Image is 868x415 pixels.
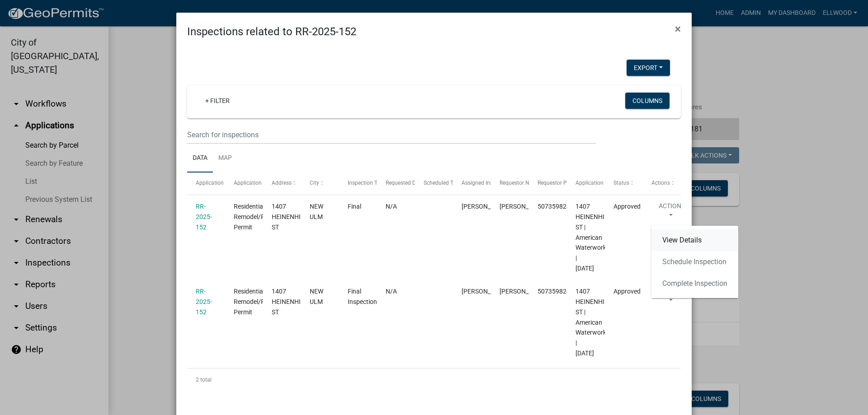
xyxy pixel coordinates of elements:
span: Residential Remodel/Repair Permit [234,288,279,316]
datatable-header-cell: Application Type [225,173,263,194]
span: NEW ULM [310,203,323,220]
span: 1407 HEINENHILL ST | American Waterworks | 09/15/2025 [576,288,612,357]
datatable-header-cell: Requestor Name [491,173,529,194]
datatable-header-cell: City [301,173,339,194]
datatable-header-cell: Requested Date [377,173,415,194]
span: × [675,23,681,35]
a: RR-2025-152 [196,288,212,316]
span: Mike Pautzke [462,203,510,210]
h4: Inspections related to RR-2025-152 [187,23,356,40]
span: Approved [613,288,641,295]
datatable-header-cell: Requestor Phone [529,173,567,194]
datatable-header-cell: Address [263,173,301,194]
div: 2 total [187,368,681,391]
span: 1407 HEINENHILL ST | American Waterworks | 09/15/2025 [576,203,612,272]
span: Mike Pautzke [500,288,548,295]
a: RR-2025-152 [196,203,212,231]
span: N/A [386,288,397,295]
datatable-header-cell: Application Description [567,173,605,194]
span: Approved [613,203,641,210]
button: Action [651,201,689,224]
input: Search for inspections [187,126,596,144]
span: City [310,180,319,186]
span: Mike Pautzke [462,288,510,295]
datatable-header-cell: Inspection Type [339,173,377,194]
button: Columns [625,93,670,109]
div: Action [651,226,738,298]
span: Final Inspection [348,288,377,305]
span: Application [196,180,224,186]
datatable-header-cell: Scheduled Time [415,173,453,194]
span: Actions [651,180,670,186]
span: Application Type [234,180,275,186]
span: Requested Date [386,180,424,186]
span: Residential Remodel/Repair Permit [234,203,279,231]
button: Close [668,16,688,42]
span: 5073598245 [538,203,574,210]
span: Assigned Inspector [462,180,508,186]
span: Scheduled Time [424,180,462,186]
span: Mike Pautzke [500,203,548,210]
a: Map [213,144,237,173]
datatable-header-cell: Status [605,173,643,194]
datatable-header-cell: Application [187,173,225,194]
datatable-header-cell: Assigned Inspector [453,173,491,194]
span: NEW ULM [310,288,323,305]
span: Status [613,180,629,186]
span: 1407 HEINENHILL ST [272,288,308,316]
span: 1407 HEINENHILL ST [272,203,308,231]
datatable-header-cell: Actions [643,173,681,194]
span: 5073598245 [538,288,574,295]
span: N/A [386,203,397,210]
span: Inspection Type [348,180,386,186]
a: Data [187,144,213,173]
span: Application Description [576,180,632,186]
span: Requestor Phone [538,180,579,186]
a: + Filter [198,93,237,109]
button: Export [627,60,670,76]
a: View Details [651,229,738,251]
span: Final [348,203,361,210]
span: Requestor Name [500,180,540,186]
span: Address [272,180,292,186]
